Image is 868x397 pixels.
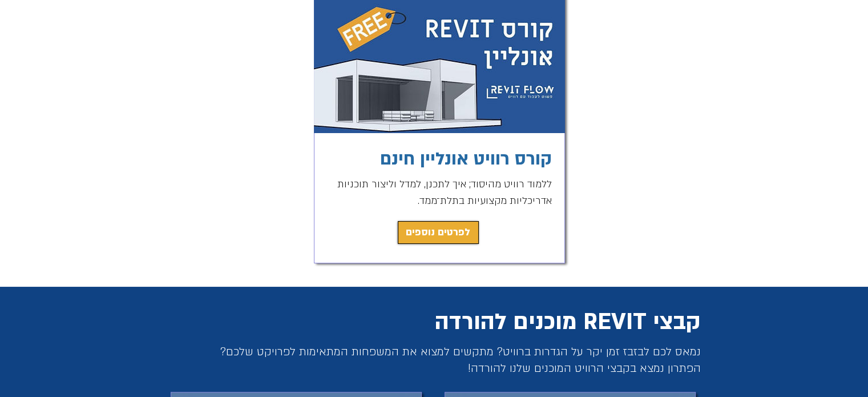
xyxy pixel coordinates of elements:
[380,147,552,171] a: קורס רוויט אונליין חינם
[337,178,552,207] span: ללמוד רוויט מהיסוד; איך לתכנן, למדל וליצור תוכניות אדריכליות מקצועיות בתלת־ממד.
[398,221,479,244] a: לפרטים נוספים
[220,344,701,376] span: נמאס לכם לבזבז זמן יקר על הגדרות ברוויט? מתקשים למצוא את המשפחות המתאימות לפרויקט שלכם? הפתרון נמ...
[435,307,700,337] span: קבצי REVIT מוכנים להורדה
[406,224,470,240] span: לפרטים נוספים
